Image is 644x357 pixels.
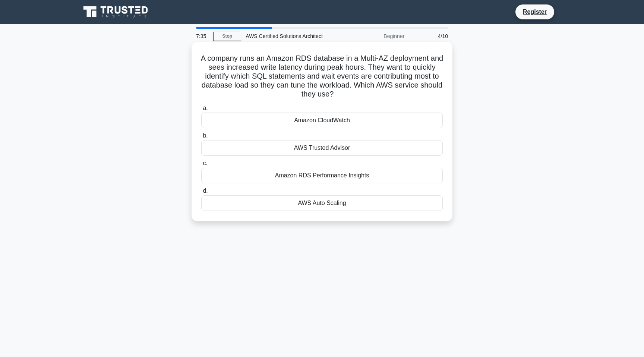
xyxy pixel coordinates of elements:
[203,105,208,111] span: a.
[344,29,409,44] div: Beginner
[203,160,207,166] span: c.
[518,7,551,16] a: Register
[192,29,213,44] div: 7:35
[201,195,443,211] div: AWS Auto Scaling
[201,113,443,128] div: Amazon CloudWatch
[201,140,443,156] div: AWS Trusted Advisor
[409,29,452,44] div: 4/10
[203,187,208,194] span: d.
[213,32,241,41] a: Stop
[203,132,208,139] span: b.
[241,29,344,44] div: AWS Certified Solutions Architect
[201,168,443,183] div: Amazon RDS Performance Insights
[201,54,443,99] h5: A company runs an Amazon RDS database in a Multi-AZ deployment and sees increased write latency d...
